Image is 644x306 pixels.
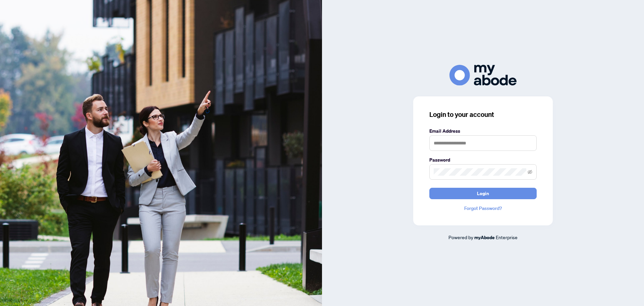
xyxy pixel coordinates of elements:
[429,188,537,199] button: Login
[477,188,489,199] span: Login
[429,205,537,212] a: Forgot Password?
[474,234,495,241] a: myAbode
[528,170,532,174] span: eye-invisible
[449,65,517,85] img: ma-logo
[429,110,537,119] h3: Login to your account
[496,234,518,240] span: Enterprise
[429,156,537,164] label: Password
[429,127,537,135] label: Email Address
[448,234,473,240] span: Powered by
